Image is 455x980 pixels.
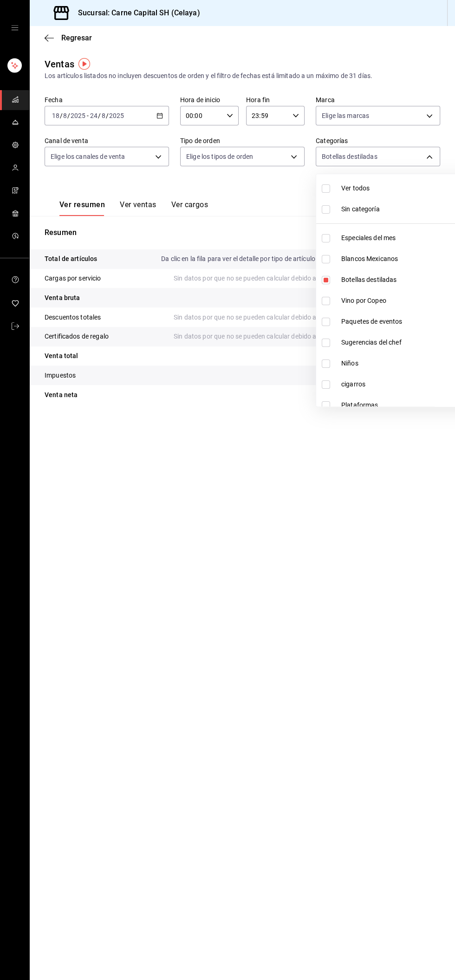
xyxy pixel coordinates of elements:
[341,401,378,409] font: Plataformas
[341,184,370,192] font: Ver todos
[341,234,396,242] font: Especiales del mes
[341,205,380,213] font: Sin categoría
[341,318,403,325] font: Paquetes de eventos
[341,297,386,304] font: Vino por Copeo
[341,380,365,388] font: cigarros
[341,255,398,262] font: Blancos Mexicanos
[78,58,90,70] img: Marcador de información sobre herramientas
[341,359,358,367] font: Niños
[341,276,397,283] font: Botellas destiladas
[341,339,402,346] font: Sugerencias del chef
